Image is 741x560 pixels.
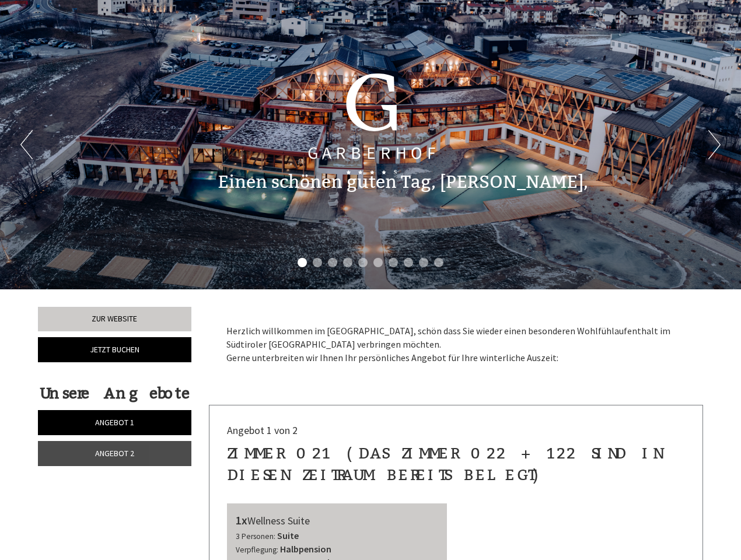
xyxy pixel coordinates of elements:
small: 3 Personen: [236,531,275,541]
a: Jetzt buchen [38,337,191,362]
b: 1x [236,513,247,527]
b: Halbpension [280,543,331,555]
span: Angebot 1 [95,417,134,428]
p: Herzlich willkommen im [GEOGRAPHIC_DATA], schön dass Sie wieder einen besonderen Wohlfühlaufentha... [226,324,686,365]
span: Angebot 1 von 2 [227,423,298,437]
h1: Einen schönen guten Tag, [PERSON_NAME], [218,173,588,192]
span: Angebot 2 [95,448,134,459]
button: Previous [20,130,33,159]
a: Zur Website [38,307,191,331]
small: Verpflegung: [236,545,278,555]
div: Unsere Angebote [38,383,191,404]
b: Suite [277,530,299,541]
button: Next [708,130,721,159]
div: Wellness Suite [236,512,439,529]
div: Zimmer 021 (das Zimmer 022 + 122 sind in diesen Zeitraum bereits belegt) [227,443,686,486]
